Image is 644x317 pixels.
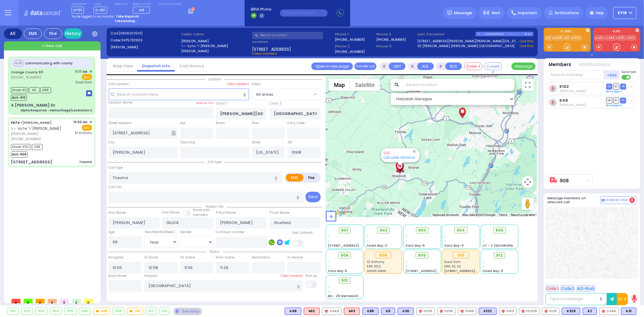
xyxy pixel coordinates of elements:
img: red-radio-icon.svg [522,310,525,313]
span: - [444,239,446,243]
a: CAR6 [605,36,616,40]
span: 903 [418,227,426,233]
strong: Take backup [114,19,135,23]
div: 908 [93,308,110,315]
span: St Anthony [75,131,92,135]
span: Phone 2 [335,44,374,49]
div: FD13 [499,308,517,315]
img: message.svg [447,11,452,15]
span: + New call [42,43,62,49]
label: [PERSON_NAME] [181,39,250,44]
div: All [4,28,22,39]
button: Toggle fullscreen view [522,79,534,91]
div: BLS [398,308,414,315]
label: Dispatcher [72,2,87,6]
a: Send again [606,90,622,93]
a: Open in new page [311,62,353,70]
span: Send text [622,70,636,74]
label: Age [109,230,115,235]
label: Fire [303,174,320,181]
span: D-801 [94,7,107,14]
button: Map camera controls [522,176,534,188]
span: - [405,234,407,239]
button: +Add [604,70,620,79]
a: [STREET_ADDRESS][PERSON_NAME][PERSON_NAME][US_STATE] [418,39,518,44]
div: 902 [21,308,33,315]
span: members [193,213,208,217]
div: K5 [381,308,395,315]
span: All areas [256,91,273,98]
span: BUS-910 [11,95,27,101]
label: Apt [180,121,186,126]
span: [PHONE_NUMBER] [11,75,41,80]
div: 910 [453,252,469,259]
span: K88 [40,87,51,93]
span: [STREET_ADDRESS][PERSON_NAME] [444,269,501,273]
div: FD31 [542,308,559,315]
span: KY18 [618,10,627,16]
div: Fire [44,28,62,39]
div: M12 [304,308,320,315]
button: KY5 [14,60,23,66]
div: K329 [562,308,580,315]
span: ✕ [89,69,92,74]
div: See map [173,308,202,315]
button: Code 1 [546,285,559,292]
span: [PERSON_NAME] [11,131,72,136]
span: DR [606,98,612,103]
div: 909 [113,308,124,315]
button: ALS-Rush [576,285,596,292]
label: Night unit [114,2,128,6]
span: Phone 4 [376,44,415,49]
span: - [444,234,446,239]
span: 901 [341,227,348,233]
span: Location [205,77,224,82]
label: City [109,140,115,145]
span: Help [596,10,604,16]
span: - [328,289,330,294]
button: Send [306,192,321,202]
span: 0 [11,299,21,303]
button: BUS [445,62,462,70]
span: Important [518,10,537,16]
span: Forest Bay-3 [483,269,503,273]
label: P Last Name [270,210,290,215]
button: UNIT [389,62,405,70]
img: red-radio-icon.svg [325,310,328,313]
input: Search hospital [144,280,303,292]
span: SO [613,98,619,103]
small: Share with [193,208,210,212]
div: CAR6 [599,308,619,315]
button: Covered [484,62,502,70]
span: - [483,234,485,239]
span: BG - 29 Merriewold S. [328,294,362,298]
label: Back Home [109,274,127,278]
div: FD55 [437,308,456,315]
strong: Take dispatch [116,14,139,19]
a: K31 [545,36,553,40]
img: comment-alt.png [602,199,605,202]
label: [PHONE_NUMBER] [376,37,406,42]
button: Show satellite imagery [350,79,380,91]
label: State [252,140,260,145]
span: 0 [60,299,69,303]
span: - [483,264,485,269]
label: P First Name [216,210,236,215]
label: Areas [252,82,261,87]
label: Call Info [109,185,122,190]
button: KY18 [613,7,636,19]
a: KYD8 [553,36,564,40]
label: Clear hospital [280,274,303,278]
span: Phone 3 [376,32,415,37]
span: BUS-908 [11,152,28,158]
input: Search a contact [252,32,323,39]
button: Code-1 [464,62,482,70]
span: Alert [492,10,500,16]
label: Room [216,121,225,126]
div: ALS [304,308,320,315]
label: ZIP [287,140,292,145]
span: 904 [457,227,465,233]
span: - [405,239,407,243]
button: ALS [417,62,434,70]
label: Cad: [111,31,179,36]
